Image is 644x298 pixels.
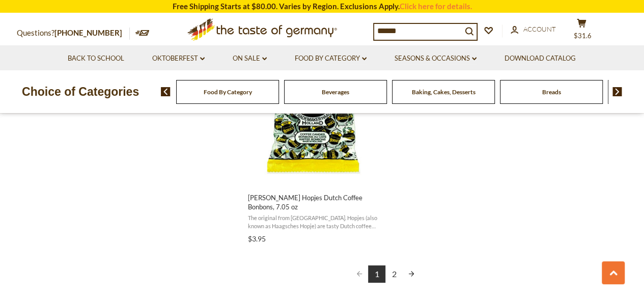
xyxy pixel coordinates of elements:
[248,214,380,230] span: The original from [GEOGRAPHIC_DATA]. Hopjes (also known as Haagsches Hopje) are tasty Dutch coffe...
[567,18,597,44] button: $31.6
[322,88,349,96] a: Beverages
[54,28,122,37] a: [PHONE_NUMBER]
[395,53,477,64] a: Seasons & Occasions
[385,265,403,283] a: 2
[161,87,171,96] img: previous arrow
[204,88,252,96] a: Food By Category
[412,88,475,96] a: Baking, Cakes, Desserts
[368,265,385,283] a: 1
[511,24,556,35] a: Account
[400,2,472,11] a: Click here for details.
[295,53,367,64] a: Food By Category
[574,32,592,40] span: $31.6
[233,53,267,64] a: On Sale
[248,193,380,211] span: [PERSON_NAME] Hopjes Dutch Coffee Bonbons, 7.05 oz
[542,88,561,96] a: Breads
[68,53,124,64] a: Back to School
[152,53,205,64] a: Oktoberfest
[246,33,381,247] a: Rademaker Hopjes Dutch Coffee Bonbons, 7.05 oz
[505,53,576,64] a: Download Catalog
[523,25,556,33] span: Account
[248,265,523,284] div: Pagination
[17,26,130,40] p: Questions?
[403,265,420,283] a: Next page
[612,87,622,96] img: next arrow
[248,234,266,243] span: $3.95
